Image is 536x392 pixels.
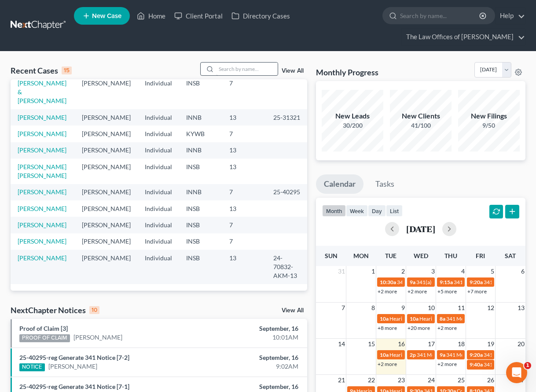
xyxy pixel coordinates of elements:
[138,200,179,217] td: Individual
[222,75,266,109] td: 7
[389,315,458,322] span: Hearing for [PERSON_NAME]
[517,339,525,349] span: 20
[408,325,430,331] a: +20 more
[476,252,485,259] span: Fri
[390,111,452,121] div: New Clients
[430,266,436,277] span: 3
[75,200,138,217] td: [PERSON_NAME]
[368,205,386,217] button: day
[325,252,338,259] span: Sun
[400,266,406,277] span: 2
[406,224,435,233] h2: [DATE]
[458,121,520,130] div: 9/50
[457,375,466,385] span: 25
[419,315,535,322] span: Hearing for [PERSON_NAME] & [PERSON_NAME]
[427,375,436,385] span: 24
[222,159,266,184] td: 13
[440,315,445,322] span: 8a
[62,67,72,74] div: 15
[427,339,436,349] span: 17
[385,252,396,259] span: Tue
[138,126,179,142] td: Individual
[402,29,525,45] a: The Law Offices of [PERSON_NAME]
[437,325,457,331] a: +2 more
[416,279,502,285] span: 341(a) Meeting for [PERSON_NAME]
[282,307,304,314] a: View All
[397,339,406,349] span: 16
[517,303,525,313] span: 13
[138,159,179,184] td: Individual
[222,142,266,159] td: 13
[520,266,525,277] span: 6
[470,361,483,368] span: 9:40a
[138,184,179,200] td: Individual
[378,361,397,367] a: +2 more
[266,109,308,126] td: 25-31321
[211,382,298,391] div: September, 16
[389,351,458,358] span: Hearing for [PERSON_NAME]
[446,351,525,358] span: 341 Meeting for [PERSON_NAME]
[457,303,466,313] span: 11
[496,8,525,24] a: Help
[467,288,487,295] a: +7 more
[222,233,266,250] td: 7
[18,130,66,137] a: [PERSON_NAME]
[390,121,452,130] div: 41/100
[75,250,138,284] td: [PERSON_NAME]
[222,200,266,217] td: 13
[316,67,378,78] h3: Monthly Progress
[18,114,66,121] a: [PERSON_NAME]
[486,339,495,349] span: 19
[380,315,389,322] span: 10a
[400,303,406,313] span: 9
[437,361,457,367] a: +2 more
[138,250,179,284] td: Individual
[367,339,376,349] span: 15
[75,233,138,250] td: [PERSON_NAME]
[341,303,346,313] span: 7
[19,334,70,342] div: PROOF OF CLAIM
[353,252,369,259] span: Mon
[378,325,397,331] a: +8 more
[132,8,170,24] a: Home
[179,109,222,126] td: INNB
[179,126,222,142] td: KYWB
[18,254,66,262] a: [PERSON_NAME]
[282,68,304,74] a: View All
[18,205,66,212] a: [PERSON_NAME]
[92,13,121,19] span: New Case
[48,362,97,371] a: [PERSON_NAME]
[19,354,129,361] a: 25-40295-reg Generate 341 Notice [7-2]
[337,266,346,277] span: 31
[386,205,403,217] button: list
[19,383,129,390] a: 25-40295-reg Generate 341 Notice [7-1]
[397,279,476,285] span: 341 Meeting for [PERSON_NAME]
[524,362,531,369] span: 1
[179,142,222,159] td: INNB
[18,221,66,229] a: [PERSON_NAME]
[380,279,396,285] span: 10:30a
[460,266,466,277] span: 4
[222,217,266,233] td: 7
[75,126,138,142] td: [PERSON_NAME]
[138,217,179,233] td: Individual
[410,315,419,322] span: 10a
[18,146,66,154] a: [PERSON_NAME]
[410,279,415,285] span: 9a
[316,174,363,194] a: Calendar
[227,8,294,24] a: Directory Cases
[18,163,66,179] a: [PERSON_NAME] [PERSON_NAME]
[378,288,397,295] a: +2 more
[408,288,427,295] a: +2 more
[211,333,298,342] div: 10:01AM
[138,109,179,126] td: Individual
[486,375,495,385] span: 26
[138,75,179,109] td: Individual
[486,303,495,313] span: 12
[322,111,383,121] div: New Leads
[222,250,266,284] td: 13
[75,75,138,109] td: [PERSON_NAME]
[444,252,457,259] span: Thu
[222,184,266,200] td: 7
[179,217,222,233] td: INSB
